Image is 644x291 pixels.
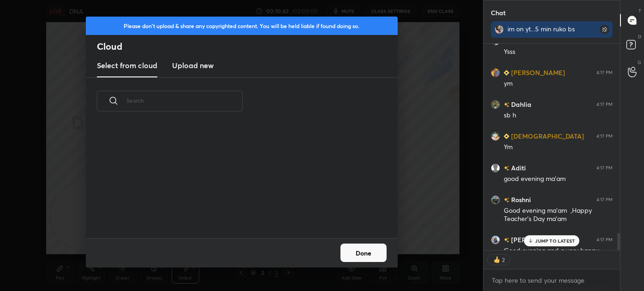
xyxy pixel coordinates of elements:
[504,238,509,243] img: no-rating-badge.077c3623.svg
[86,17,398,35] div: Please don't upload & share any copyrighted content. You will be held liable if found doing so.
[504,166,509,171] img: no-rating-badge.077c3623.svg
[509,235,565,244] h6: [PERSON_NAME]
[509,163,526,173] h6: Aditi
[596,165,613,171] div: 4:17 PM
[504,198,509,203] img: no-rating-badge.077c3623.svg
[596,237,613,243] div: 4:17 PM
[509,99,531,109] h6: Dahlia
[495,25,504,34] img: d27488215f1b4d5fb42b818338f14208.jpg
[638,33,641,40] p: D
[535,238,575,244] p: JUMP TO LATEST
[504,134,509,139] img: Learner_Badge_beginner_1_8b307cf2a0.svg
[596,134,613,139] div: 4:17 PM
[504,70,509,76] img: Learner_Badge_beginner_1_8b307cf2a0.svg
[491,163,500,173] img: default.png
[504,175,613,184] div: good evening ma'am
[501,256,505,263] div: 2
[483,0,513,25] p: Chat
[504,102,509,107] img: no-rating-badge.077c3623.svg
[504,79,613,88] div: ym
[97,41,398,52] h2: Cloud
[509,195,531,204] h6: Roshni
[504,111,613,120] div: sb h
[491,235,500,244] img: c903dbe86a7348a8a5c0be88d5178b9b.jpg
[504,47,613,57] div: Ysss
[509,131,584,141] h6: [DEMOGRAPHIC_DATA]
[596,70,613,76] div: 4:17 PM
[504,206,613,224] div: Good evening ma'am ,Happy Teacher's Day ma'am
[483,44,620,250] div: grid
[126,81,243,120] input: Search
[596,102,613,107] div: 4:17 PM
[172,60,214,71] h3: Upload new
[504,246,613,264] div: Good evening and a very happy [DATE], ma'am!
[638,59,641,66] p: G
[596,197,613,203] div: 4:17 PM
[509,68,565,77] h6: [PERSON_NAME]
[638,7,641,14] p: T
[340,244,387,262] button: Done
[491,68,500,77] img: 3
[507,25,580,33] div: im on yt...5 min ruko bs
[491,195,500,204] img: 1f9f8cf2f6254b94aee53641f3e0ab9a.jpg
[492,255,501,264] img: thumbs_up.png
[86,122,387,239] div: grid
[504,143,613,152] div: Ym
[491,100,500,109] img: photo.jpg
[491,132,500,141] img: b5e99d7d003242dcb80004e380b1327e.jpg
[97,60,157,71] h3: Select from cloud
